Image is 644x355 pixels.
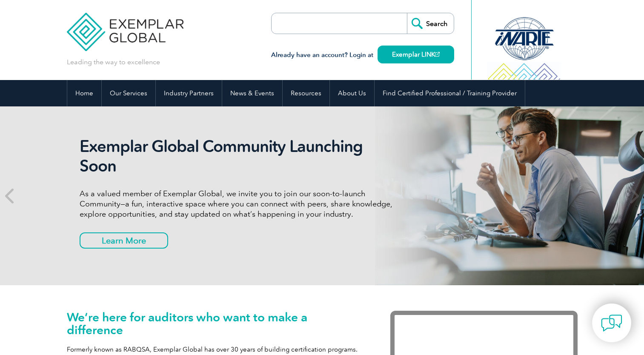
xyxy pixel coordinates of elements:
a: News & Events [222,80,282,106]
a: Home [67,80,101,106]
a: Industry Partners [156,80,222,106]
a: Our Services [102,80,155,106]
a: Learn More [80,232,168,249]
a: Find Certified Professional / Training Provider [375,80,525,106]
h2: Exemplar Global Community Launching Soon [80,137,399,176]
a: Exemplar LINK [378,46,454,63]
h1: We’re here for auditors who want to make a difference [67,311,365,336]
input: Search [407,13,454,34]
h3: Already have an account? Login at [271,50,454,60]
img: contact-chat.png [601,312,622,334]
p: As a valued member of Exemplar Global, we invite you to join our soon-to-launch Community—a fun, ... [80,189,399,219]
p: Leading the way to excellence [67,57,160,67]
a: Resources [283,80,329,106]
img: open_square.png [435,52,440,57]
a: About Us [330,80,374,106]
